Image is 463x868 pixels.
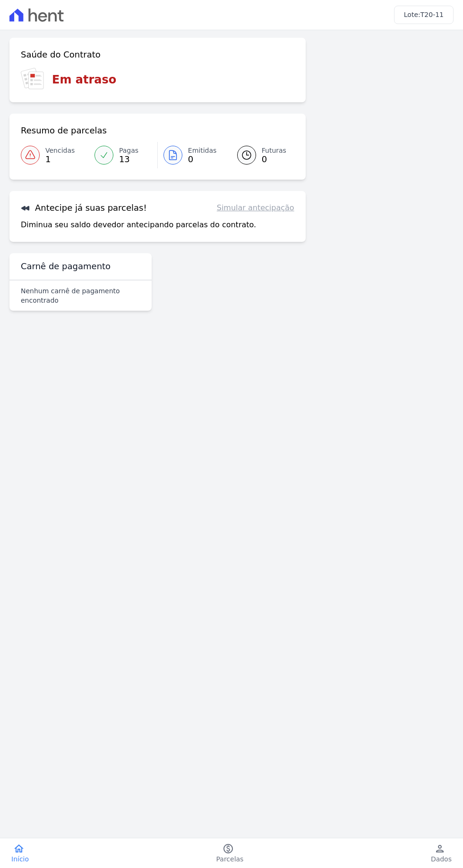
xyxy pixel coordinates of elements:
span: Dados [431,854,452,864]
span: T20-11 [420,11,444,18]
h3: Antecipe já suas parcelas! [21,202,147,214]
a: Pagas 13 [89,142,157,168]
span: Vencidas [45,146,75,156]
h3: Lote: [404,10,444,20]
a: paidParcelas [205,843,255,864]
p: Diminua seu saldo devedor antecipando parcelas do contrato. [21,219,256,231]
a: Futuras 0 [226,142,294,168]
h3: Carnê de pagamento [21,261,111,272]
a: Simular antecipação [217,202,294,214]
h3: Saúde do Contrato [21,49,101,60]
h3: Resumo de parcelas [21,125,107,136]
span: Parcelas [216,854,244,864]
span: Emitidas [188,146,217,156]
span: Futuras [262,146,286,156]
a: Emitidas 0 [158,142,226,168]
span: 0 [262,156,286,163]
span: 13 [119,156,138,163]
i: home [13,843,25,854]
h3: Em atraso [52,71,116,88]
span: 0 [188,156,217,163]
span: Pagas [119,146,138,156]
p: Nenhum carnê de pagamento encontrado [21,286,140,305]
i: paid [223,843,234,854]
i: person [434,843,446,854]
span: 1 [45,156,75,163]
a: Vencidas 1 [21,142,89,168]
span: Início [11,854,29,864]
a: personDados [420,843,463,864]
